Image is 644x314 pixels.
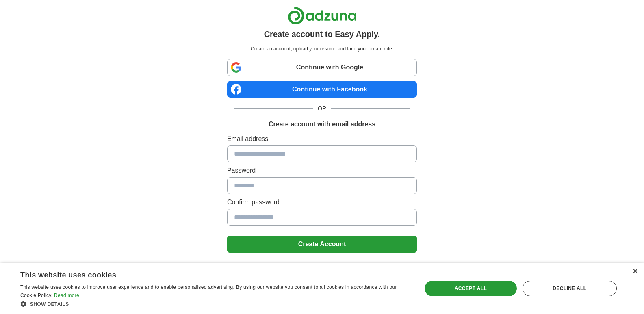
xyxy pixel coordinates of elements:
div: This website uses cookies [20,268,390,280]
a: Continue with Facebook [227,81,417,98]
a: Continue with Google [227,59,417,76]
div: Show details [20,300,410,308]
button: Create Account [227,236,417,253]
label: Confirm password [227,197,417,207]
a: Read more, opens a new window [54,292,79,298]
h1: Create account to Easy Apply. [264,28,380,40]
div: Decline all [523,281,617,296]
div: Close [632,269,638,275]
h1: Create account with email address [269,119,375,129]
div: Accept all [425,281,517,296]
span: This website uses cookies to improve user experience and to enable personalised advertising. By u... [20,284,397,298]
img: Adzuna logo [288,6,357,25]
label: Password [227,166,417,175]
p: Create an account, upload your resume and land your dream role. [229,45,415,52]
span: OR [313,104,331,113]
span: Show details [30,301,69,307]
label: Email address [227,134,417,144]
